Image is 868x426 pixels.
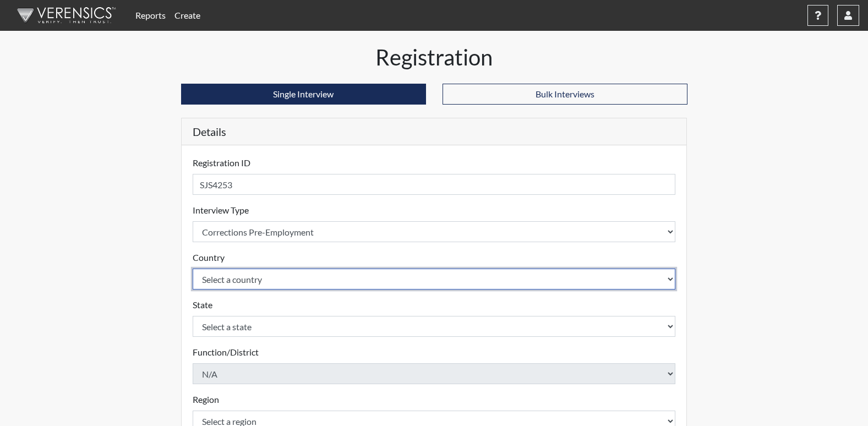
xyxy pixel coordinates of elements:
[443,84,687,105] button: Bulk Interviews
[193,298,212,312] label: State
[193,393,219,406] label: Region
[170,4,205,26] a: Create
[193,204,249,217] label: Interview Type
[193,174,676,195] input: Insert a Registration ID, which needs to be a unique alphanumeric value for each interviewee
[193,251,225,264] label: Country
[193,156,250,170] label: Registration ID
[193,346,259,359] label: Function/District
[181,84,426,105] button: Single Interview
[182,118,687,145] h5: Details
[181,44,687,70] h1: Registration
[131,4,170,26] a: Reports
